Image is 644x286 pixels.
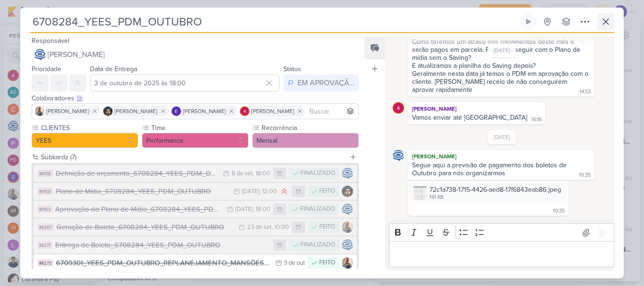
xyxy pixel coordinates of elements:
button: IM271 Entrega de Boleto_6708284_YEES_PDM_OUTUBRO FINALIZADO [33,237,357,253]
div: FINALIZADO [300,240,335,250]
div: 10:35 [553,207,565,215]
div: FINALIZADO [300,169,335,178]
label: Responsável [32,37,69,45]
button: IM108 Definição de orçamento_6708284_YEES_PDM_OUTUBRO 8 de set , 18:00 FINALIZADO [33,165,357,182]
span: [PERSON_NAME] [115,107,157,115]
div: Ligar relógio [525,18,532,25]
div: Entrega de Boleto_6708284_YEES_PDM_OUTUBRO [55,240,268,251]
img: Nelito Junior [103,106,113,116]
div: , 12:00 [259,188,277,195]
div: , 10:00 [272,224,289,230]
button: IM163 Aprovação do Plano de Mídia_6708284_YEES_PDM_OUTUBRO [DATE] , 18:00 FINALIZADO [33,201,357,218]
img: Eduardo Quaresma [172,106,181,116]
label: Time [150,123,248,133]
div: IM273 [37,259,53,267]
div: FEITO [319,222,335,232]
div: EM APROVAÇÃO [297,77,354,89]
img: Caroline Traven De Andrade [393,150,404,161]
div: IM108 [37,170,53,177]
div: IM267 [37,223,54,231]
div: 6709301_YEES_PDM_OUTUBRO_REPLANEJAMENTO_MANSÕES_TAQUARAL [56,258,271,269]
div: [PERSON_NAME] [410,152,593,161]
label: CLIENTES [40,123,138,133]
div: [PERSON_NAME] [410,104,544,114]
div: 72c1a738-1715-4426-aed8-17f6843eab86.jpeg [429,185,561,195]
div: Definição de orçamento_6708284_YEES_PDM_OUTUBRO [56,168,218,179]
label: Recorrência [261,123,359,133]
div: 23 de set [247,224,272,230]
div: Editor editing area: main [389,241,614,267]
div: IM163 [37,205,52,213]
input: Kard Sem Título [30,13,518,30]
div: 8 de set [231,171,253,177]
img: Caroline Traven De Andrade [342,239,353,251]
div: [DATE] [242,188,259,195]
div: Aprovação do Plano de Mídia_6708284_YEES_PDM_OUTUBRO [55,204,222,215]
button: IM158 Plano de Mídia_6708284_YEES_PDM_OUTUBRO [DATE] , 12:00 FEITO [33,183,357,200]
span: [PERSON_NAME] [46,107,89,115]
div: FEITO [319,187,335,196]
span: [PERSON_NAME] [48,49,105,60]
img: JnpdBqP2xZ8JRgVuCHuLOrmHWKgrjzCiOCqdN84Q.jpg [413,187,427,200]
div: Segue aqui a previsão de pagamento dos boletos de Outubro para nós organizarmos [412,161,569,177]
label: Status [283,65,301,73]
div: 3 de out [284,260,305,266]
div: 16:16 [531,116,542,123]
img: Alessandra Gomes [393,102,404,114]
img: Caroline Traven De Andrade [342,168,353,179]
div: FINALIZADO [300,204,335,214]
button: Mensal [252,133,359,148]
div: 72c1a738-1715-4426-aed8-17f6843eab86.jpeg [410,183,567,203]
div: FEITO [319,258,335,268]
div: 10:35 [579,172,591,179]
div: [DATE] [235,206,253,212]
div: , 18:00 [253,206,270,212]
div: Colaboradores [32,93,359,103]
div: Como teremos um atraso nos pagamentos deste mês e serão pagos em parcela. Podemos seguir com o Pl... [412,38,590,62]
span: [PERSON_NAME] [183,107,226,115]
button: Performance [142,133,248,148]
div: 14:53 [579,88,591,96]
div: , 18:00 [253,171,270,177]
img: Alessandra Gomes [240,106,249,116]
input: Buscar [307,106,356,117]
button: [PERSON_NAME] [32,46,359,63]
div: IM271 [37,241,52,249]
div: E atualizamos a planilha do Saving depois? [412,62,590,70]
div: Subkardz (7) [41,152,346,162]
img: Nelito Junior [342,186,353,197]
div: Prioridade Alta [280,187,289,196]
div: Vamos enviar até [GEOGRAPHIC_DATA] [412,114,527,122]
div: Geralmente nesta data já temos o PDM em aprovação com o cliente. [PERSON_NAME] receio de não cons... [412,70,590,94]
img: Iara Santos [342,221,353,233]
div: Editor toolbar [389,223,614,242]
input: Select a date [90,74,280,91]
button: EM APROVAÇÃO [283,74,359,91]
img: Caroline Traven De Andrade [34,49,46,60]
div: IM158 [37,188,53,195]
div: Geração de Boleto_6708284_YEES_PDM_OUTUBRO [57,222,234,233]
span: [PERSON_NAME] [251,107,294,115]
label: Prioridade [32,65,61,73]
div: 141 KB [429,194,561,201]
img: Iara Santos [342,257,353,269]
img: Iara Santos [35,106,44,116]
div: Plano de Mídia_6708284_YEES_PDM_OUTUBRO [56,186,229,197]
button: IM273 6709301_YEES_PDM_OUTUBRO_REPLANEJAMENTO_MANSÕES_TAQUARAL 3 de out FEITO [33,254,357,271]
button: IM267 Geração de Boleto_6708284_YEES_PDM_OUTUBRO 23 de set , 10:00 FEITO [33,219,357,236]
img: Caroline Traven De Andrade [342,204,353,215]
label: Data de Entrega [90,65,137,73]
button: YEES [32,133,138,148]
